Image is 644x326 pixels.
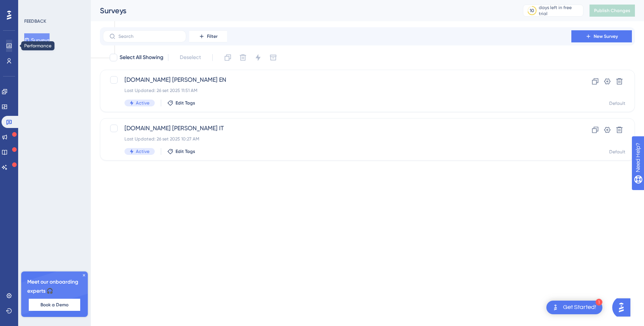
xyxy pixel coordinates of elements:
[136,100,149,106] span: Active
[124,75,550,84] span: [DOMAIN_NAME] [PERSON_NAME] EN
[124,87,550,94] div: Last Updated: 26 set 2025 11:51 AM
[594,8,630,14] span: Publish Changes
[571,30,632,42] button: New Survey
[120,53,163,62] span: Select All Showing
[18,2,47,11] span: Need Help?
[609,100,625,106] div: Default
[27,278,82,296] span: Meet our onboarding experts 🎧
[594,33,618,39] span: New Survey
[24,33,50,47] button: Surveys
[539,5,581,17] div: days left in free trial
[596,299,602,306] div: 1
[546,301,602,314] div: Open Get Started! checklist, remaining modules: 1
[24,18,46,24] div: FEEDBACK
[180,53,201,62] span: Deselect
[167,100,195,106] button: Edit Tags
[176,100,195,106] span: Edit Tags
[136,148,149,154] span: Active
[118,34,180,39] input: Search
[207,33,218,39] span: Filter
[590,5,635,17] button: Publish Changes
[40,302,68,308] span: Book a Demo
[173,51,208,64] button: Deselect
[167,148,195,154] button: Edit Tags
[612,296,635,319] iframe: UserGuiding AI Assistant Launcher
[563,303,596,312] div: Get Started!
[124,124,550,133] span: [DOMAIN_NAME] [PERSON_NAME] IT
[189,30,227,42] button: Filter
[609,149,625,155] div: Default
[29,299,80,311] button: Book a Demo
[100,5,504,16] div: Surveys
[551,303,560,312] img: launcher-image-alternative-text
[176,148,195,154] span: Edit Tags
[530,8,534,14] div: 10
[124,136,550,142] div: Last Updated: 26 set 2025 10:27 AM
